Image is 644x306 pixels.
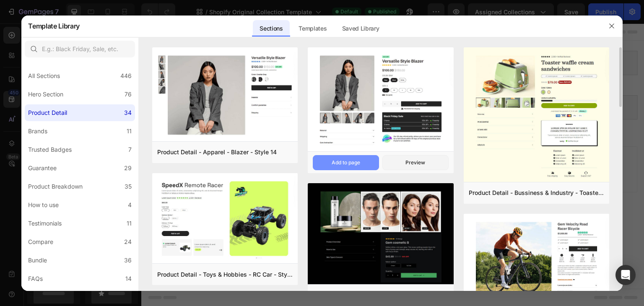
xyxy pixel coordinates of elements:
[161,137,212,146] div: Choose templates
[120,71,132,81] div: 446
[124,108,132,118] div: 34
[28,145,72,155] div: Trusted Badges
[382,155,449,170] button: Preview
[28,200,59,210] div: How to use
[282,148,345,155] span: then drag & drop elements
[28,89,63,99] div: Hero Section
[227,34,289,44] span: Shopify section: section
[288,137,340,146] div: Add blank section
[28,274,43,284] div: FAQs
[226,148,271,155] span: from URL or image
[253,20,289,37] div: Sections
[615,265,636,285] div: Open Intercom Messenger
[28,237,53,247] div: Compare
[157,270,293,280] div: Product Detail - Toys & Hobbies - RC Car - Style 30
[232,118,272,127] span: Add section
[28,71,60,81] div: All Sections
[227,137,271,146] div: Generate layout
[464,47,609,184] img: pd33.png
[124,163,132,173] div: 29
[124,237,132,247] div: 24
[308,47,453,153] img: pd16.png
[152,173,298,265] img: pd30.png
[25,41,135,57] input: E.g.: Black Friday, Sale, etc.
[469,188,604,198] div: Product Detail - Bussiness & Industry - Toaster - Style 33
[28,126,47,136] div: Brands
[405,159,425,166] div: Preview
[127,126,132,136] div: 11
[308,183,453,286] img: pr12.png
[28,163,57,173] div: Guarantee
[28,15,80,37] h2: Template Library
[128,145,132,155] div: 7
[157,148,215,155] span: inspired by CRO experts
[313,290,448,301] div: Product Detail - Beauty & Fitness - Cosmetic - Style 17
[152,47,298,143] img: pd19.png
[335,20,386,37] div: Saved Library
[28,182,83,192] div: Product Breakdown
[128,200,132,210] div: 4
[125,182,132,192] div: 35
[217,79,299,89] span: Shopify section: main-collection
[157,147,277,157] div: Product Detail - Apparel - Blazer - Style 14
[28,218,62,228] div: Testimonials
[124,255,132,265] div: 36
[292,20,333,37] div: Templates
[125,89,132,99] div: 76
[332,159,360,166] div: Add to page
[313,155,379,170] button: Add to page
[127,218,132,228] div: 11
[125,274,132,284] div: 14
[28,255,47,265] div: Bundle
[28,108,67,118] div: Product Detail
